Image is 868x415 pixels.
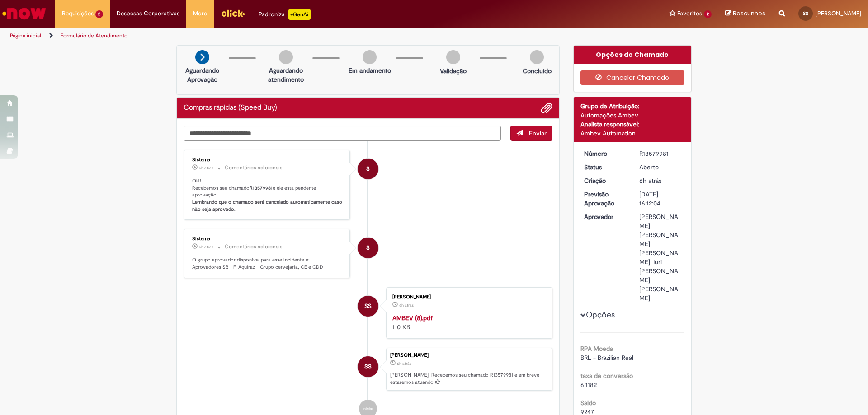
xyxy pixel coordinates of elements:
[580,111,685,120] div: Automações Ambev
[574,46,692,64] div: Opções do Chamado
[250,185,273,191] b: R13579981
[225,164,283,172] small: Comentários adicionais
[180,66,224,84] p: Aguardando Aprovação
[184,348,552,391] li: Silvio Romerio Da Silva
[639,212,681,303] div: [PERSON_NAME], [PERSON_NAME], [PERSON_NAME], Iuri [PERSON_NAME], [PERSON_NAME]
[639,163,681,172] div: Aberto
[1,5,47,23] img: ServiceNow
[392,313,543,331] div: 110 KB
[704,10,712,18] span: 2
[580,345,613,353] b: RPA Moeda
[363,50,377,64] img: img-circle-grey.png
[366,237,370,259] span: S
[199,244,213,250] time: 30/09/2025 09:12:13
[803,10,808,16] span: SS
[358,159,378,179] div: System
[677,9,702,18] span: Favoritos
[580,399,596,407] b: Saldo
[577,212,633,221] dt: Aprovador
[95,10,103,18] span: 2
[192,199,344,213] b: Lembrando que o chamado será cancelado automaticamente caso não seja aprovado.
[264,66,308,84] p: Aguardando atendimento
[390,353,547,358] div: [PERSON_NAME]
[639,190,681,208] div: [DATE] 16:12:04
[392,294,543,300] div: [PERSON_NAME]
[192,236,343,242] div: Sistema
[364,295,372,317] span: SS
[192,157,343,163] div: Sistema
[580,129,685,138] div: Ambev Automation
[577,176,633,185] dt: Criação
[199,244,213,250] span: 6h atrás
[529,129,547,137] span: Enviar
[279,50,293,64] img: img-circle-grey.png
[184,104,277,112] h2: Compras rápidas (Speed Buy) Histórico de tíquete
[192,256,343,270] p: O grupo aprovador disponível para esse incidente é: Aprovadores SB - F. Aquiraz - Grupo cervejari...
[199,165,213,171] time: 30/09/2025 09:12:16
[397,361,411,366] time: 30/09/2025 09:12:04
[577,163,633,172] dt: Status
[199,165,213,171] span: 6h atrás
[117,9,179,18] span: Despesas Corporativas
[580,354,633,362] span: BRL - Brazilian Real
[577,149,633,158] dt: Número
[541,102,552,114] button: Adicionar anexos
[62,9,94,18] span: Requisições
[725,9,765,18] a: Rascunhos
[440,66,467,75] p: Validação
[577,190,633,208] dt: Previsão Aprovação
[10,32,41,39] a: Página inicial
[61,32,127,39] a: Formulário de Atendimento
[530,50,544,64] img: img-circle-grey.png
[7,28,572,44] ul: Trilhas de página
[580,70,685,85] button: Cancelar Chamado
[399,303,414,308] time: 30/09/2025 09:11:58
[392,314,433,322] a: AMBEV (8).pdf
[390,372,547,386] p: [PERSON_NAME]! Recebemos seu chamado R13579981 e em breve estaremos atuando.
[195,50,209,64] img: arrow-next.png
[358,238,378,258] div: System
[349,66,391,75] p: Em andamento
[397,361,411,366] span: 6h atrás
[733,9,765,18] span: Rascunhos
[399,303,414,308] span: 6h atrás
[639,149,681,158] div: R13579981
[225,243,283,251] small: Comentários adicionais
[580,381,597,389] span: 6.1182
[358,296,378,317] div: Silvio Romerio Da Silva
[288,9,311,20] p: +GenAi
[580,120,685,129] div: Analista responsável:
[193,9,207,18] span: More
[221,6,245,20] img: click_logo_yellow_360x200.png
[580,372,633,380] b: taxa de conversão
[523,66,552,75] p: Concluído
[259,9,311,20] div: Padroniza
[580,102,685,111] div: Grupo de Atribuição:
[639,176,681,185] div: 30/09/2025 09:12:04
[192,177,343,213] p: Olá! Recebemos seu chamado e ele esta pendente aprovação.
[639,177,661,185] span: 6h atrás
[510,126,552,141] button: Enviar
[364,356,372,378] span: SS
[184,126,501,141] textarea: Digite sua mensagem aqui...
[446,50,460,64] img: img-circle-grey.png
[366,158,370,180] span: S
[358,356,378,377] div: Silvio Romerio Da Silva
[816,9,861,17] span: [PERSON_NAME]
